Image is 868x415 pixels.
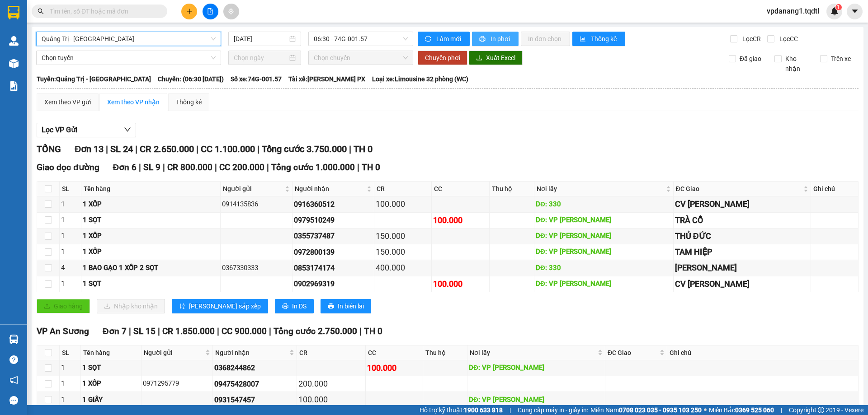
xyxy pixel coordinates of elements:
div: 1 XỐP [83,231,219,242]
div: 100.000 [376,198,430,210]
th: CR [374,182,432,196]
div: 1 [61,395,79,406]
div: 0902969319 [294,278,373,289]
div: 150.000 [376,230,430,242]
button: printerIn phơi [472,32,519,46]
div: 1 BAO GẠO 1 XỐP 2 SỌT [83,263,219,274]
span: SL 9 [143,162,160,173]
button: syncLàm mới [418,32,470,46]
div: DĐ: VP [PERSON_NAME] [536,231,672,242]
span: plus [186,8,193,14]
span: Lọc VP Gửi [42,124,77,135]
span: Người gửi [223,184,283,194]
span: down [124,126,131,133]
button: uploadGiao hàng [37,299,90,313]
span: Người gửi [144,348,203,358]
span: | [257,144,259,154]
span: | [781,405,782,415]
div: 0914135836 [222,199,291,210]
div: TAM HIỆP [675,246,810,258]
div: DĐ: VP [PERSON_NAME] [536,215,672,226]
span: Người nhận [215,348,288,358]
span: Lọc CC [776,34,799,44]
div: 400.000 [376,261,430,274]
span: notification [9,376,18,384]
button: sort-ascending[PERSON_NAME] sắp xếp [172,299,268,313]
span: CC 200.000 [219,162,264,173]
span: VP An Sương [37,326,89,336]
span: TH 0 [354,144,373,154]
span: question-circle [9,355,18,364]
div: 0972800139 [294,247,373,258]
span: Kho nhận [782,54,813,74]
span: sync [425,36,433,43]
button: plus [181,4,197,19]
th: Ghi chú [811,182,858,196]
span: printer [328,303,334,310]
div: Thống kê [176,97,202,107]
span: Tài xế: [PERSON_NAME] PX [288,74,365,84]
div: 1 [61,199,80,210]
span: | [129,326,131,336]
span: TỔNG [37,144,61,154]
div: CV [PERSON_NAME] [675,198,810,210]
sup: 1 [835,4,842,10]
div: CV [PERSON_NAME] [675,278,810,290]
span: Tổng cước 1.000.000 [271,162,355,173]
span: | [139,162,141,173]
div: 1 SỌT [83,279,219,289]
span: | [106,144,108,154]
span: Tổng cước 2.750.000 [274,326,357,336]
span: TH 0 [364,326,382,336]
span: Giao dọc đường [37,162,99,173]
span: | [509,405,511,415]
button: In đơn chọn [521,32,570,46]
span: In phơi [491,34,511,44]
button: downloadNhập kho nhận [97,299,165,313]
span: Đơn 7 [103,326,127,336]
div: Xem theo VP gửi [44,97,91,107]
div: 150.000 [376,246,430,258]
span: 1 [837,4,840,10]
span: TH 0 [362,162,380,173]
span: 06:30 - 74G-001.57 [314,32,408,46]
div: 0931547457 [214,394,295,406]
button: aim [223,4,239,19]
input: 12/08/2025 [234,34,288,44]
button: bar-chartThống kê [572,32,625,46]
span: | [349,144,351,154]
span: Miền Bắc [709,405,774,415]
div: TRÀ CỔ [675,214,810,227]
span: ĐC Giao [608,348,658,358]
div: 0853174174 [294,262,373,274]
span: Chọn chuyến [314,51,408,65]
span: Số xe: 74G-001.57 [231,74,282,84]
span: ⚪️ [704,408,707,412]
span: vpdanang1.tqdtl [759,5,826,17]
span: Trên xe [827,54,854,64]
div: 100.000 [433,278,487,290]
div: 100.000 [433,214,487,227]
span: Thống kê [591,34,618,44]
span: Đơn 13 [75,144,104,154]
img: warehouse-icon [9,335,19,344]
button: file-add [203,4,218,19]
img: icon-new-feature [830,7,839,15]
div: 0355737487 [294,230,373,242]
th: Tên hàng [81,345,141,360]
span: Nơi lấy [537,184,664,194]
span: | [217,326,219,336]
div: 0916360512 [294,199,373,210]
div: DĐ: VP [PERSON_NAME] [536,247,672,257]
span: CC 1.100.000 [201,144,255,154]
span: | [158,326,160,336]
span: Đơn 6 [113,162,137,173]
span: Tổng cước 3.750.000 [262,144,347,154]
div: 1 [61,279,80,289]
b: Tuyến: Quảng Trị - [GEOGRAPHIC_DATA] [37,75,151,83]
button: downloadXuất Excel [469,51,523,65]
div: 1 XỐP [83,247,219,257]
span: | [135,144,137,154]
span: | [357,162,359,173]
span: | [163,162,165,173]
